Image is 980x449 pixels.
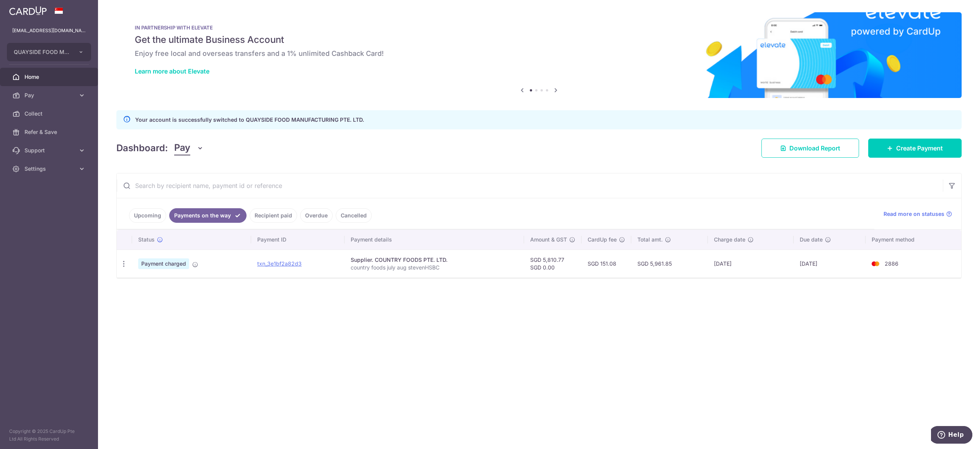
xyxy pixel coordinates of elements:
[24,147,75,154] span: Support
[24,165,75,173] span: Settings
[336,208,372,223] a: Cancelled
[24,110,75,118] span: Collect
[866,230,961,250] th: Payment method
[351,256,518,264] div: Supplier. COUNTRY FOODS PTE. LTD.
[257,260,302,267] a: txn_3e1bf2a82d3
[931,426,972,445] iframe: Opens a widget where you can find more information
[12,27,86,34] p: [EMAIL_ADDRESS][DOMAIN_NAME]
[9,6,47,15] img: CardUp
[135,115,364,124] p: Your account is successfully switched to QUAYSIDE FOOD MANUFACTURING PTE. LTD.
[885,260,898,267] span: 2886
[135,67,209,75] a: Learn more about Elevate
[588,236,617,243] span: CardUp fee
[789,144,840,153] span: Download Report
[169,208,247,223] a: Payments on the way
[174,141,190,155] span: Pay
[800,236,823,243] span: Due date
[637,236,663,243] span: Total amt.
[251,230,345,250] th: Payment ID
[868,259,883,268] img: Bank Card
[24,91,75,99] span: Pay
[116,141,168,155] h4: Dashboard:
[116,12,962,98] img: Renovation banner
[17,5,33,12] span: Help
[794,250,866,278] td: [DATE]
[708,250,794,278] td: [DATE]
[631,250,708,278] td: SGD 5,961.85
[135,49,943,58] h6: Enjoy free local and overseas transfers and a 1% unlimited Cashback Card!
[868,139,962,158] a: Create Payment
[884,210,952,218] a: Read more on statuses
[884,210,944,218] span: Read more on statuses
[300,208,333,223] a: Overdue
[138,236,155,243] span: Status
[351,264,518,271] p: country foods july aug stevenHSBC
[14,48,70,56] span: QUAYSIDE FOOD MANUFACTURING PTE. LTD.
[761,139,859,158] a: Download Report
[174,141,204,155] button: Pay
[135,24,943,31] p: IN PARTNERSHIP WITH ELEVATE
[714,236,745,243] span: Charge date
[24,73,75,81] span: Home
[250,208,297,223] a: Recipient paid
[135,34,943,46] h5: Get the ultimate Business Account
[117,173,943,198] input: Search by recipient name, payment id or reference
[345,230,524,250] th: Payment details
[896,144,943,153] span: Create Payment
[7,43,91,61] button: QUAYSIDE FOOD MANUFACTURING PTE. LTD.
[581,250,631,278] td: SGD 151.08
[530,236,567,243] span: Amount & GST
[138,258,189,269] span: Payment charged
[129,208,166,223] a: Upcoming
[24,128,75,136] span: Refer & Save
[524,250,581,278] td: SGD 5,810.77 SGD 0.00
